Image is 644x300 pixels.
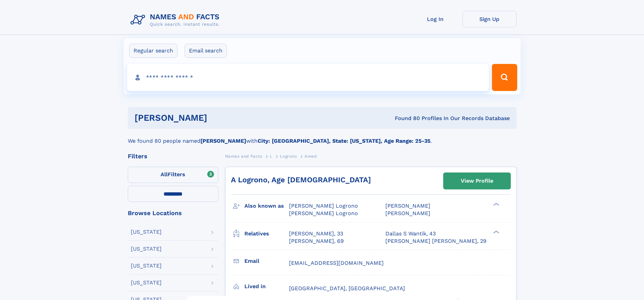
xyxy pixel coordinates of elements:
[244,281,289,292] h3: Lived in
[289,210,358,216] span: [PERSON_NAME] Logrono
[492,202,500,207] div: ❯
[280,154,297,159] span: Logrono
[408,11,462,27] a: Log In
[128,153,218,159] div: Filters
[244,200,289,212] h3: Also known as
[128,167,218,183] label: Filters
[200,138,246,144] b: [PERSON_NAME]
[270,154,272,159] span: L
[231,176,371,184] a: A Logrono, Age [DEMOGRAPHIC_DATA]
[127,64,489,91] input: search input
[492,64,517,91] button: Search Button
[385,237,486,245] a: [PERSON_NAME] [PERSON_NAME], 29
[225,152,262,160] a: Names and Facts
[258,138,430,144] b: City: [GEOGRAPHIC_DATA], State: [US_STATE], Age Range: 25-35
[492,230,500,234] div: ❯
[385,210,430,216] span: [PERSON_NAME]
[301,115,510,122] div: Found 80 Profiles In Our Records Database
[135,114,301,122] h1: [PERSON_NAME]
[289,260,384,266] span: [EMAIL_ADDRESS][DOMAIN_NAME]
[129,44,177,58] label: Regular search
[289,285,405,292] span: [GEOGRAPHIC_DATA], [GEOGRAPHIC_DATA]
[270,152,272,160] a: L
[161,171,168,178] span: All
[185,44,227,58] label: Email search
[305,154,317,159] span: Amed
[244,255,289,267] h3: Email
[461,173,493,189] div: View Profile
[289,237,344,245] a: [PERSON_NAME], 69
[444,173,510,189] a: View Profile
[131,246,162,252] div: [US_STATE]
[131,263,162,269] div: [US_STATE]
[131,280,162,285] div: [US_STATE]
[131,229,162,235] div: [US_STATE]
[128,129,517,145] div: We found 80 people named with .
[289,203,358,209] span: [PERSON_NAME] Logrono
[280,152,297,160] a: Logrono
[462,11,517,27] a: Sign Up
[385,230,436,237] a: Dallas S Wantik, 43
[128,210,218,216] div: Browse Locations
[244,228,289,239] h3: Relatives
[289,230,343,237] a: [PERSON_NAME], 33
[128,11,225,29] img: Logo Names and Facts
[385,203,430,209] span: [PERSON_NAME]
